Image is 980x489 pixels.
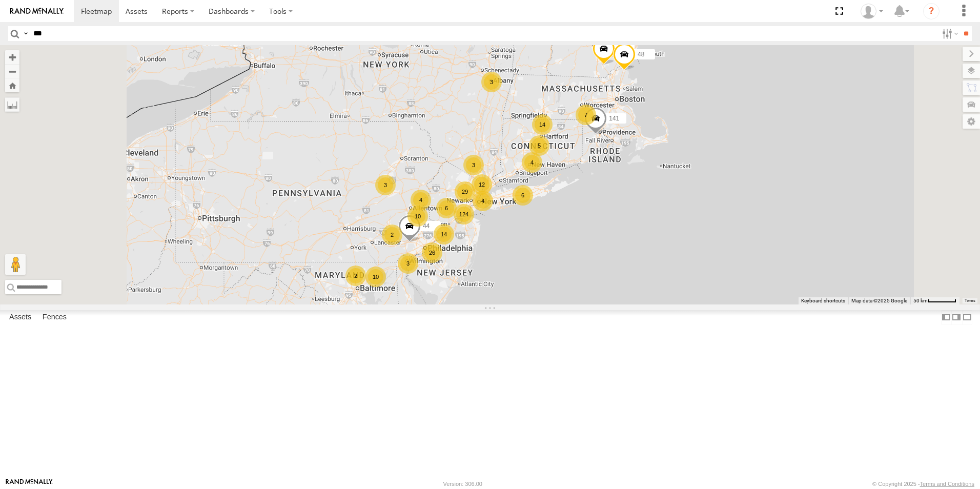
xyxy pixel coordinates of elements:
[513,185,533,206] div: 6
[382,225,402,245] div: 2
[455,181,475,202] div: 29
[910,297,959,304] button: Map Scale: 50 km per 52 pixels
[941,310,951,325] label: Dock Summary Table to the Left
[37,310,72,324] label: Fences
[10,8,64,15] img: rand-logo.svg
[857,4,887,19] div: Matt Square
[365,267,386,287] div: 10
[913,298,928,303] span: 50 km
[5,64,19,78] button: Zoom out
[5,97,19,112] label: Measure
[463,155,484,175] div: 3
[5,50,19,64] button: Zoom in
[920,481,974,487] a: Terms and Conditions
[576,105,596,125] div: 7
[481,72,502,92] div: 3
[434,224,454,244] div: 14
[472,174,492,195] div: 12
[938,26,960,41] label: Search Filter Options
[638,51,644,58] span: 48
[801,297,845,304] button: Keyboard shortcuts
[962,310,972,325] label: Hide Summary Table
[398,253,418,274] div: 3
[522,152,542,173] div: 4
[532,114,553,135] div: 14
[5,78,19,92] button: Zoom Home
[6,479,53,489] a: Visit our Website
[923,3,940,19] i: ?
[407,206,428,227] div: 10
[529,135,549,156] div: 5
[473,191,493,211] div: 4
[22,26,30,41] label: Search Query
[951,310,962,325] label: Dock Summary Table to the Right
[436,198,457,218] div: 6
[375,175,396,195] div: 3
[872,481,974,487] div: © Copyright 2025 -
[609,115,619,123] span: 141
[454,204,474,225] div: 124
[965,299,975,303] a: Terms (opens in new tab)
[345,266,366,286] div: 2
[851,298,907,303] span: Map data ©2025 Google
[411,190,431,210] div: 4
[5,254,26,275] button: Drag Pegman onto the map to open Street View
[422,242,442,263] div: 26
[443,481,482,487] div: Version: 306.00
[4,310,36,324] label: Assets
[963,114,980,129] label: Map Settings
